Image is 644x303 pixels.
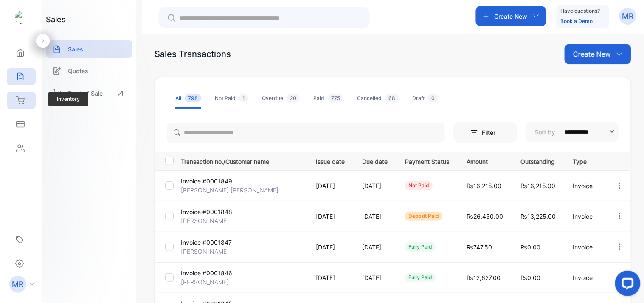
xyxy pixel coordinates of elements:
p: [DATE] [316,181,345,190]
span: 798 [185,94,201,102]
div: Not Paid [215,94,248,102]
p: [DATE] [362,212,388,221]
img: logo [15,11,28,24]
p: MR [12,279,24,290]
div: fully paid [405,273,436,282]
p: Create New [573,49,611,59]
p: Create New [495,12,528,21]
p: Invoice [573,243,598,252]
p: [PERSON_NAME] [181,277,229,286]
span: 0 [428,94,438,102]
p: Quotes [68,66,88,75]
div: fully paid [405,242,436,252]
div: Cancelled [357,94,399,102]
p: Invoice [573,181,598,190]
span: ₨0.00 [520,243,540,251]
p: Filter [482,128,501,137]
p: Point of Sale [68,89,103,98]
div: deposit paid [405,212,442,221]
p: [DATE] [316,243,345,252]
span: ₨16,215.00 [520,182,555,189]
p: Issue date [316,155,345,166]
a: Quotes [46,62,132,80]
iframe: LiveChat chat widget [608,267,644,303]
p: [DATE] [362,273,388,282]
p: Outstanding [520,155,556,166]
div: Sales Transactions [155,48,231,60]
p: Invoice [573,212,598,221]
p: Invoice #0001848 [181,207,232,216]
h1: sales [46,14,66,25]
p: [PERSON_NAME] [PERSON_NAME] [181,186,278,194]
p: Sort by [535,128,555,137]
p: [PERSON_NAME] [181,216,229,225]
button: Create New [565,44,631,64]
p: Amount [467,155,503,166]
p: Payment Status [405,155,449,166]
span: ₨747.50 [467,243,492,251]
p: [PERSON_NAME] [181,247,229,256]
span: ₨26,450.00 [467,213,503,220]
span: 68 [385,94,399,102]
p: Sales [68,45,83,54]
button: MR [619,6,636,26]
button: Sort by [526,122,619,142]
div: Overdue [262,94,300,102]
p: [DATE] [362,181,388,190]
span: Inventory [48,92,88,106]
p: Invoice [573,273,598,282]
p: [DATE] [362,243,388,252]
p: [DATE] [316,212,345,221]
span: 775 [328,94,343,102]
a: Point of Sale [46,84,132,103]
div: not paid [405,181,433,190]
span: ₨16,215.00 [467,182,501,189]
div: Draft [412,94,438,102]
button: Filter [453,122,517,143]
p: Transaction no./Customer name [181,155,305,166]
p: Invoice #0001846 [181,269,232,277]
div: Paid [313,94,343,102]
p: Have questions? [561,7,600,15]
div: All [175,94,201,102]
p: Invoice #0001847 [181,238,232,247]
span: 20 [287,94,300,102]
p: Type [573,155,598,166]
p: [DATE] [316,273,345,282]
p: MR [622,11,634,22]
button: Create New [476,6,546,26]
span: ₨12,627.00 [467,274,501,281]
a: Book a Demo [561,18,593,24]
p: Invoice #0001849 [181,177,232,186]
p: Due date [362,155,388,166]
span: ₨13,225.00 [520,213,556,220]
span: ₨0.00 [520,274,540,281]
span: 1 [239,94,248,102]
a: Sales [46,40,132,58]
